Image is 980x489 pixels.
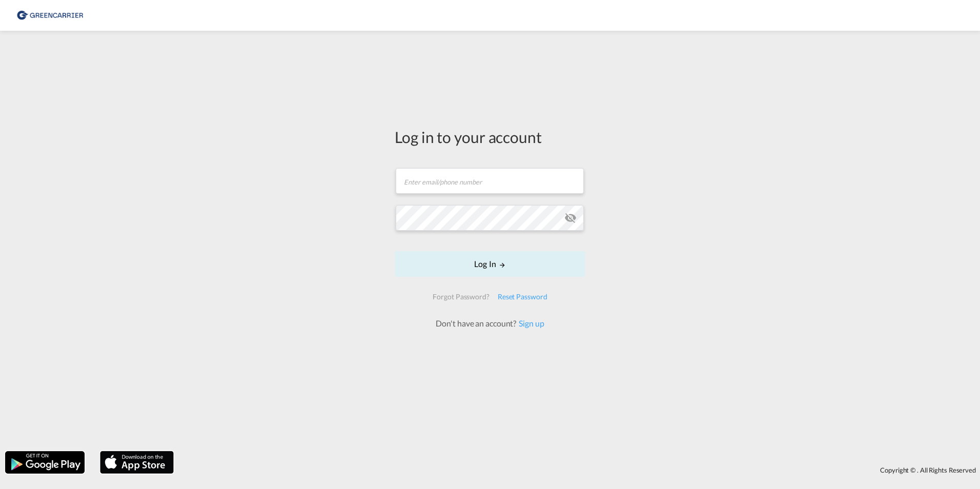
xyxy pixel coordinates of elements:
input: Enter email/phone number [396,168,584,194]
button: LOGIN [395,251,585,277]
div: Reset Password [494,288,552,306]
div: Don't have an account? [424,318,555,329]
div: Log in to your account [395,126,585,148]
img: apple.png [99,450,175,475]
img: 8cf206808afe11efa76fcd1e3d746489.png [15,4,85,27]
a: Sign up [516,318,544,328]
div: Copyright © . All Rights Reserved [179,461,980,479]
img: google.png [4,450,86,475]
md-icon: icon-eye-off [564,212,577,224]
div: Forgot Password? [428,288,493,306]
